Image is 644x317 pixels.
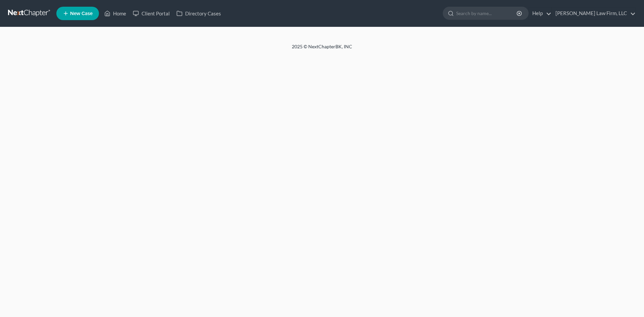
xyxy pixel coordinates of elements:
a: Client Portal [129,7,173,19]
a: Help [529,7,551,19]
input: Search by name... [456,7,518,19]
div: 2025 © NextChapterBK, INC [131,43,513,55]
a: Home [101,7,129,19]
span: New Case [70,11,93,16]
a: Directory Cases [173,7,224,19]
a: [PERSON_NAME] Law Firm, LLC [552,7,636,19]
